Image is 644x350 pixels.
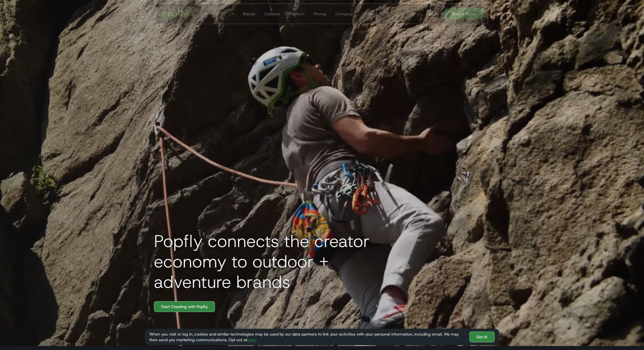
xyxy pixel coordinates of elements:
[149,231,405,292] h1: Popfly connects the creator economy to outdoor + adventure brands
[158,5,195,22] a: home
[149,331,465,343] div: When you visit or log in, cookies and similar technologies may be used by our data partners to li...
[154,301,215,312] a: Start Creating with Popfly
[247,337,255,342] a: here
[241,4,258,24] a: Brands
[427,11,441,17] a: Login
[311,4,329,24] a: Pricing
[264,11,280,17] div: Creators
[445,9,483,19] a: Book a Demo
[314,11,326,17] div: Pricing
[289,11,305,17] div: Platform
[243,11,255,17] div: Brands
[335,11,353,17] div: Company
[469,332,495,342] a: Got It!
[287,4,307,24] a: Platform
[360,4,379,24] a: Contact
[333,4,355,24] a: Company
[262,4,282,24] a: Creators
[429,11,439,17] div: Login
[362,11,377,17] div: Contact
